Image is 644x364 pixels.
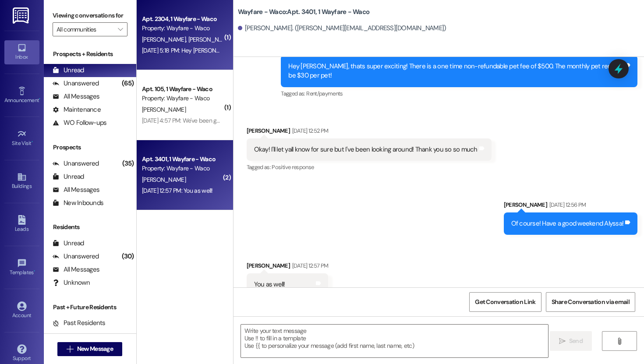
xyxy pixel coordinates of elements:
[290,126,328,135] div: [DATE] 12:52 PM
[53,185,99,194] div: All Messages
[53,118,106,127] div: WO Follow-ups
[53,332,112,341] div: Future Residents
[120,250,136,263] div: (30)
[57,22,113,36] input: All communities
[142,94,223,103] div: Property: Wayfare - Waco
[53,105,101,114] div: Maintenance
[550,331,592,351] button: Send
[552,297,630,307] span: Share Conversation via email
[120,157,136,170] div: (35)
[44,223,136,232] div: Residents
[53,239,84,248] div: Unread
[547,200,586,209] div: [DATE] 12:56 PM
[142,164,223,173] div: Property: Wayfare - Waco
[57,342,122,356] button: New Message
[247,261,329,273] div: [PERSON_NAME]
[238,24,446,33] div: [PERSON_NAME]. ([PERSON_NAME][EMAIL_ADDRESS][DOMAIN_NAME])
[288,62,623,81] div: Hey [PERSON_NAME], thats super exciting! There is a one time non-refundable pet fee of $500. The ...
[4,127,39,150] a: Site Visit •
[290,261,328,270] div: [DATE] 12:57 PM
[247,126,492,138] div: [PERSON_NAME]
[504,200,638,212] div: [PERSON_NAME]
[511,219,624,228] div: Of course! Have a good weekend Alyssa!
[254,280,285,289] div: You as well!
[44,143,136,152] div: Prospects
[13,7,31,24] img: ResiDesk Logo
[44,49,136,59] div: Prospects + Residents
[142,106,186,113] span: [PERSON_NAME]
[546,292,635,312] button: Share Conversation via email
[34,268,35,274] span: •
[53,198,103,208] div: New Inbounds
[142,24,223,33] div: Property: Wayfare - Waco
[4,40,39,64] a: Inbox
[53,92,99,101] div: All Messages
[120,77,136,90] div: (65)
[53,252,99,261] div: Unanswered
[142,35,188,43] span: [PERSON_NAME]
[254,145,478,154] div: Okay! I'll let yall know for sure but I've been looking around! Thank you so so much
[142,85,223,94] div: Apt. 105, 1 Wayfare - Waco
[44,303,136,312] div: Past + Future Residents
[39,96,40,102] span: •
[4,299,39,322] a: Account
[4,212,39,236] a: Leads
[142,46,395,54] div: [DATE] 5:18 PM: Hey [PERSON_NAME], I just emailed it to you. Please let me know if you did not ge...
[142,176,186,184] span: [PERSON_NAME]
[32,139,33,145] span: •
[475,297,535,307] span: Get Conversation Link
[142,14,223,24] div: Apt. 2304, 1 Wayfare - Waco
[272,163,314,171] span: Positive response
[53,9,127,22] label: Viewing conversations for
[559,338,566,345] i: 
[306,90,343,97] span: Rent/payments
[142,155,223,164] div: Apt. 3401, 1 Wayfare - Waco
[53,159,99,168] div: Unanswered
[53,278,90,287] div: Unknown
[53,66,84,75] div: Unread
[53,318,106,328] div: Past Residents
[118,26,123,33] i: 
[247,161,492,173] div: Tagged as:
[469,292,541,312] button: Get Conversation Link
[142,187,213,194] div: [DATE] 12:57 PM: You as well!
[142,117,392,124] div: [DATE] 4:57 PM: We've been getting paid on Thursdays the past couple weeks so that is a safe bet.
[53,79,99,88] div: Unanswered
[53,265,99,274] div: All Messages
[281,87,637,100] div: Tagged as:
[238,7,370,17] b: Wayfare - Waco: Apt. 3401, 1 Wayfare - Waco
[4,170,39,193] a: Buildings
[188,35,232,43] span: [PERSON_NAME]
[77,344,113,353] span: New Message
[4,256,39,279] a: Templates •
[616,338,623,345] i: 
[569,336,583,346] span: Send
[67,346,73,353] i: 
[53,172,84,181] div: Unread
